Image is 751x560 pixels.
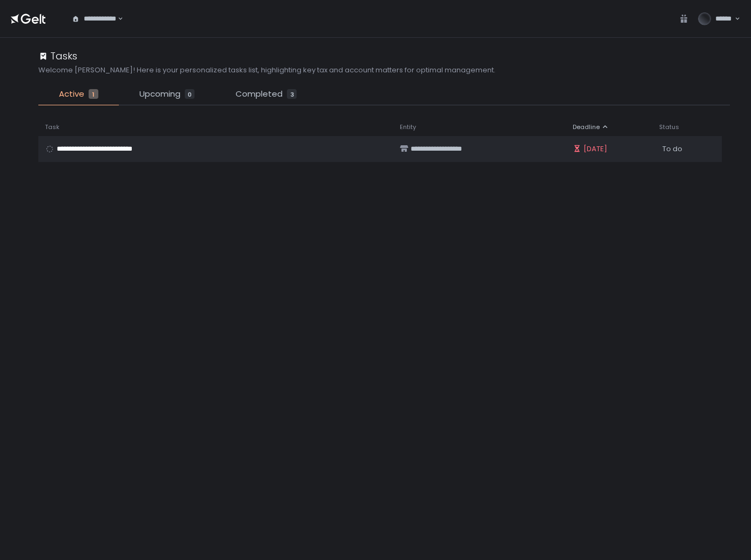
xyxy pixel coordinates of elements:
[573,123,600,131] span: Deadline
[116,14,117,24] input: Search for option
[662,144,682,154] span: To do
[89,89,98,99] div: 1
[65,8,123,30] div: Search for option
[38,49,77,63] div: Tasks
[584,144,607,154] span: [DATE]
[287,89,297,99] div: 3
[185,89,195,99] div: 0
[59,88,84,100] span: Active
[400,123,416,131] span: Entity
[38,65,495,75] h2: Welcome [PERSON_NAME]! Here is your personalized tasks list, highlighting key tax and account mat...
[45,123,59,131] span: Task
[659,123,679,131] span: Status
[139,88,180,100] span: Upcoming
[236,88,283,100] span: Completed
